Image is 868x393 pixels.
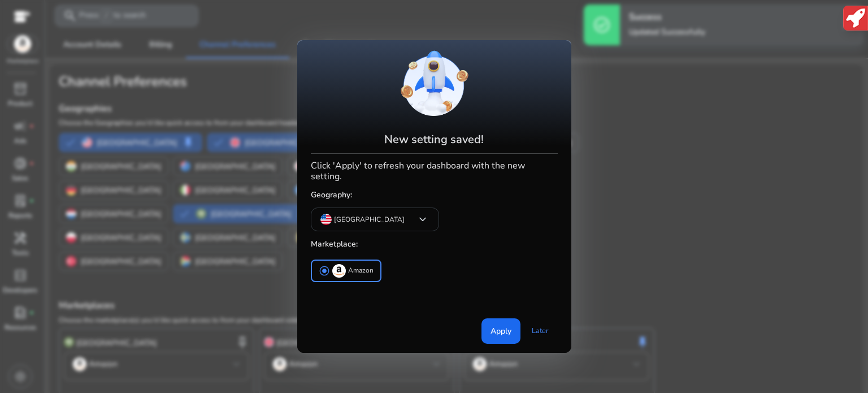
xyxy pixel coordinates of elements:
h5: Geography: [311,186,558,205]
h4: Click 'Apply' to refresh your dashboard with the new setting. [311,158,558,182]
p: Amazon [348,265,374,277]
h5: Marketplace: [311,235,558,254]
span: keyboard_arrow_down [416,213,429,226]
span: Apply [491,325,511,337]
img: amazon.svg [332,264,346,278]
span: radio_button_checked [319,265,330,277]
button: Apply [481,318,520,344]
img: us.svg [320,214,332,225]
a: Later [523,321,558,341]
p: [GEOGRAPHIC_DATA] [334,214,405,224]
